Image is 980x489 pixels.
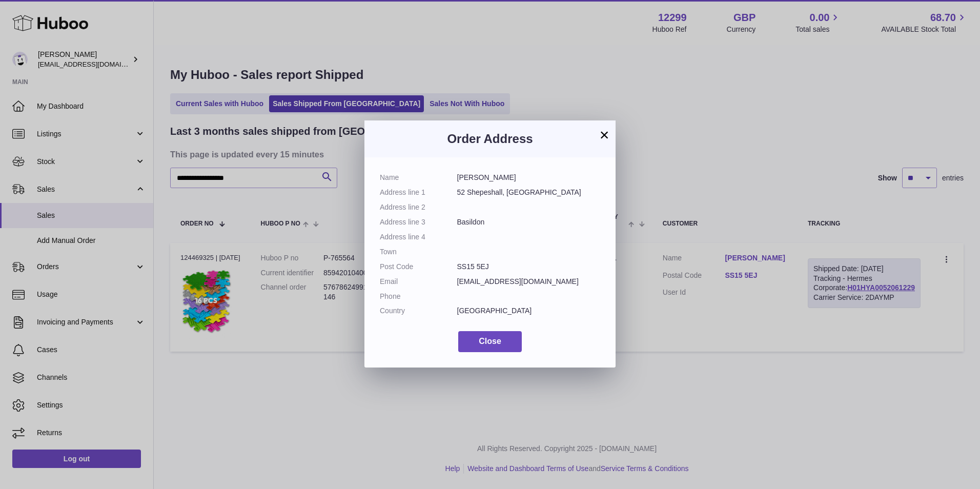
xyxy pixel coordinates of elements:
dd: 52 Shepeshall, [GEOGRAPHIC_DATA] [457,188,601,197]
dd: Basildon [457,217,601,227]
dt: Country [380,306,457,316]
dt: Name [380,173,457,182]
dt: Address line 2 [380,202,457,212]
button: Close [458,331,522,352]
dd: [EMAIL_ADDRESS][DOMAIN_NAME] [457,277,601,287]
dd: [PERSON_NAME] [457,173,601,182]
dd: SS15 5EJ [457,262,601,272]
dd: ‎ [457,202,601,212]
dt: Address line 4 [380,232,457,242]
h3: Order Address [380,131,600,147]
span: Close [479,337,501,345]
dd: [GEOGRAPHIC_DATA] [457,306,601,316]
dt: Email [380,277,457,287]
dt: Address line 3 [380,217,457,227]
dt: Post Code [380,262,457,272]
dt: Address line 1 [380,188,457,197]
button: × [598,129,610,141]
dt: Town [380,247,457,257]
dt: Phone [380,292,457,301]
